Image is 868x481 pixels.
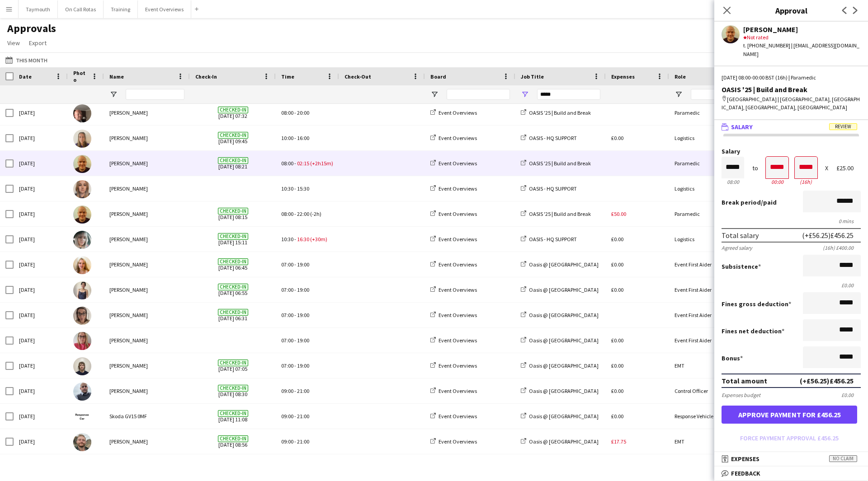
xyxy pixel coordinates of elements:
[310,210,321,217] span: (-2h)
[281,286,293,293] span: 07:00
[294,109,296,116] span: -
[611,236,623,243] span: £0.00
[611,413,623,420] span: £0.00
[430,160,477,167] a: Event Overviews
[669,404,759,429] div: Response Vehicle
[104,100,190,125] div: [PERSON_NAME]
[104,227,190,252] div: [PERSON_NAME]
[297,109,309,116] span: 20:00
[447,89,510,100] input: Board Filter Input
[529,185,577,192] span: OASIS - HQ SUPPORT
[669,100,759,125] div: Paramedic
[73,205,91,224] img: James Cursiter
[297,438,309,445] span: 21:00
[722,198,761,206] span: Break period
[218,233,248,240] span: Checked-in
[430,185,477,192] a: Event Overviews
[218,385,248,392] span: Checked-in
[104,404,190,429] div: Skoda GV15 0MF
[195,454,270,479] span: [DATE] 08:34
[195,73,217,80] span: Check-In
[529,135,577,141] span: OASIS - HQ SUPPORT
[743,33,861,42] div: Not rated
[14,328,68,353] div: [DATE]
[195,378,270,403] span: [DATE] 08:30
[281,236,293,243] span: 10:30
[297,210,309,217] span: 22:00
[29,39,47,47] span: Export
[281,337,293,344] span: 07:00
[611,362,623,369] span: £0.00
[195,201,270,226] span: [DATE] 08:15
[14,201,68,226] div: [DATE]
[521,236,577,243] a: OASIS - HQ SUPPORT
[529,413,599,420] span: Oasis @ [GEOGRAPHIC_DATA]
[439,413,477,420] span: Event Overviews
[4,55,49,65] button: This Month
[104,151,190,176] div: [PERSON_NAME]
[430,286,477,293] a: Event Overviews
[294,438,296,445] span: -
[126,89,184,100] input: Name Filter Input
[281,362,293,369] span: 07:00
[14,429,68,454] div: [DATE]
[73,281,91,299] img: Kimberly Zou
[611,73,635,80] span: Expenses
[281,185,293,192] span: 10:30
[521,109,591,116] a: OASIS '25 | Build and Break
[430,236,477,243] a: Event Overviews
[439,337,477,344] span: Event Overviews
[669,176,759,201] div: Logistics
[294,160,296,167] span: -
[521,438,599,445] a: Oasis @ [GEOGRAPHIC_DATA]
[218,284,248,290] span: Checked-in
[722,95,861,112] div: [GEOGRAPHIC_DATA] | [GEOGRAPHIC_DATA], [GEOGRAPHIC_DATA], [GEOGRAPHIC_DATA], [GEOGRAPHIC_DATA]
[722,392,760,398] div: Expenses budget
[14,100,68,125] div: [DATE]
[430,90,439,98] button: Open Filter Menu
[521,261,599,268] a: Oasis @ [GEOGRAPHIC_DATA]
[104,429,190,454] div: [PERSON_NAME]
[104,277,190,302] div: [PERSON_NAME]
[743,42,861,58] div: t. [PHONE_NUMBER] | [EMAIL_ADDRESS][DOMAIN_NAME]
[529,337,599,344] span: Oasis @ [GEOGRAPHIC_DATA]
[14,277,68,302] div: [DATE]
[218,107,248,113] span: Checked-in
[14,404,68,429] div: [DATE]
[297,286,309,293] span: 19:00
[529,160,591,167] span: OASIS '25 | Build and Break
[669,303,759,327] div: Event First Aider
[439,312,477,318] span: Event Overviews
[109,90,118,98] button: Open Filter Menu
[722,327,784,335] label: Fines net deduction
[281,388,293,394] span: 09:00
[669,252,759,277] div: Event First Aider
[73,383,91,401] img: Hunter Cameron
[14,353,68,378] div: [DATE]
[731,123,753,131] span: Salary
[14,227,68,252] div: [DATE]
[73,332,91,350] img: Alishia Jones
[722,300,791,308] label: Fines gross deduction
[529,261,599,268] span: Oasis @ [GEOGRAPHIC_DATA]
[439,185,477,192] span: Event Overviews
[294,388,296,394] span: -
[430,135,477,141] a: Event Overviews
[800,376,854,385] div: (+£56.25) £456.25
[294,261,296,268] span: -
[823,244,861,251] div: (16h) £400.00
[281,160,293,167] span: 08:00
[439,135,477,141] span: Event Overviews
[73,231,91,249] img: Helen Watson
[14,378,68,403] div: [DATE]
[521,210,591,217] a: OASIS '25 | Build and Break
[521,337,599,344] a: Oasis @ [GEOGRAPHIC_DATA]
[294,362,296,369] span: -
[714,452,868,466] mat-expansion-panel-header: ExpensesNo claim
[611,261,623,268] span: £0.00
[218,410,248,417] span: Checked-in
[297,236,309,243] span: 16:30
[310,160,333,167] span: (+2h15m)
[73,307,91,325] img: Nicola Jamieson
[611,210,626,217] span: £50.00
